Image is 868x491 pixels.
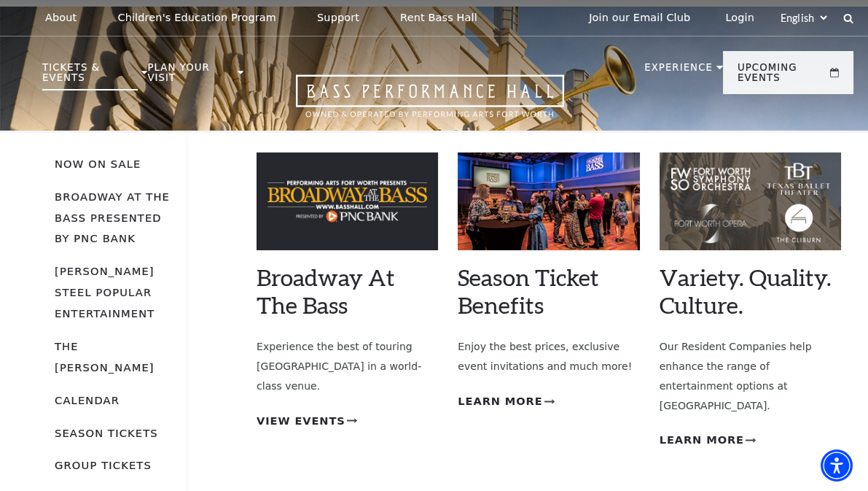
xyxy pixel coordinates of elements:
a: Open this option [243,74,617,131]
img: Season Ticket Benefits [458,152,639,250]
img: Variety. Quality. Culture. [660,152,841,250]
a: [PERSON_NAME] Steel Popular Entertainment [55,265,155,320]
img: Broadway At The Bass [257,152,438,250]
span: Learn More [458,393,542,411]
a: Group Tickets [55,459,152,471]
p: Tickets & Events [42,63,138,90]
p: Rent Bass Hall [400,12,477,24]
p: Our Resident Companies help enhance the range of entertainment options at [GEOGRAPHIC_DATA]. [660,337,841,415]
a: Learn More Variety. Quality. Culture. [660,431,756,449]
p: Children's Education Program [117,12,276,24]
a: View Events [257,412,357,430]
a: Variety. Quality. Culture. [660,263,832,319]
p: Experience the best of touring [GEOGRAPHIC_DATA] in a world-class venue. [257,337,438,395]
a: Learn More Season Ticket Benefits [458,393,554,411]
p: Plan Your Visit [147,63,234,90]
select: Select: [778,11,829,25]
span: View Events [257,412,345,430]
p: Support [317,12,359,24]
p: About [45,12,77,24]
p: Experience [644,63,713,80]
a: Broadway At The Bass [257,263,395,319]
span: Learn More [660,431,744,449]
a: Now On Sale [55,158,141,170]
p: Upcoming Events [738,63,826,90]
a: Season Ticket Benefits [458,263,599,319]
a: Broadway At The Bass presented by PNC Bank [55,190,170,245]
p: Enjoy the best prices, exclusive event invitations and much more! [458,337,639,376]
a: Season Tickets [55,427,158,439]
a: Calendar [55,394,120,406]
a: The [PERSON_NAME] [55,340,155,374]
div: Accessibility Menu [821,449,853,482]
